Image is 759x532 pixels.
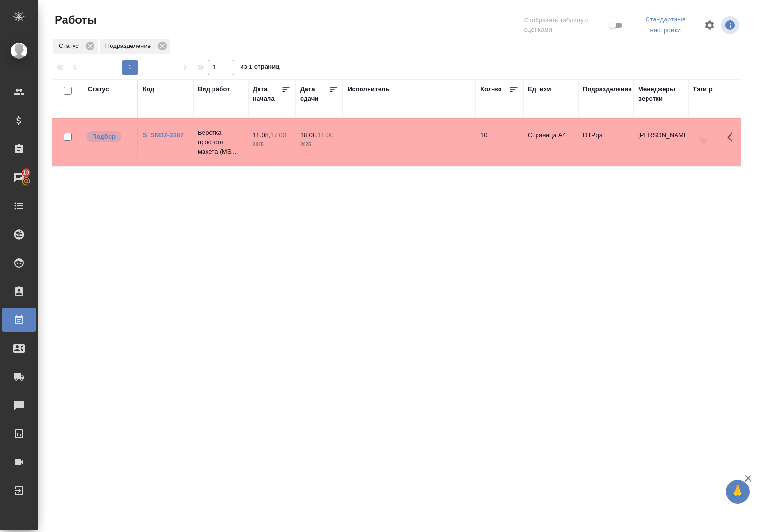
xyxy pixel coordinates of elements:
[578,126,633,159] td: DTPqa
[59,41,82,51] p: Статус
[476,126,523,159] td: 10
[528,84,551,94] div: Ед. изм
[100,39,170,54] div: Подразделение
[198,128,243,157] p: Верстка простого макета (MS...
[53,39,98,54] div: Статус
[253,84,281,103] div: Дата начала
[698,14,721,37] span: Настроить таблицу
[92,132,116,141] p: Подбор
[583,84,632,94] div: Подразделение
[300,140,338,149] p: 2025
[17,168,35,177] span: 10
[105,41,154,51] p: Подразделение
[693,131,714,151] button: Добавить тэги
[722,126,744,149] button: Здесь прячутся важные кнопки
[143,84,154,94] div: Код
[253,140,291,149] p: 2025
[198,84,230,94] div: Вид работ
[524,16,607,35] span: Отобразить таблицу с оценками
[2,166,36,189] a: 10
[52,12,97,28] span: Работы
[253,131,270,139] p: 18.08,
[638,131,684,140] p: [PERSON_NAME]
[300,131,318,139] p: 18.08,
[726,480,750,504] button: 🙏
[693,84,732,94] div: Тэги работы
[85,131,132,143] div: Можно подбирать исполнителей
[481,84,502,94] div: Кол-во
[638,84,684,103] div: Менеджеры верстки
[143,131,184,139] a: S_SNDZ-2287
[633,12,698,38] div: split button
[240,61,280,75] span: из 1 страниц
[318,131,333,139] p: 18:00
[730,482,746,502] span: 🙏
[270,131,286,139] p: 17:00
[523,126,578,159] td: Страница А4
[88,84,109,94] div: Статус
[721,16,741,34] span: Посмотреть информацию
[300,84,329,103] div: Дата сдачи
[348,84,389,94] div: Исполнитель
